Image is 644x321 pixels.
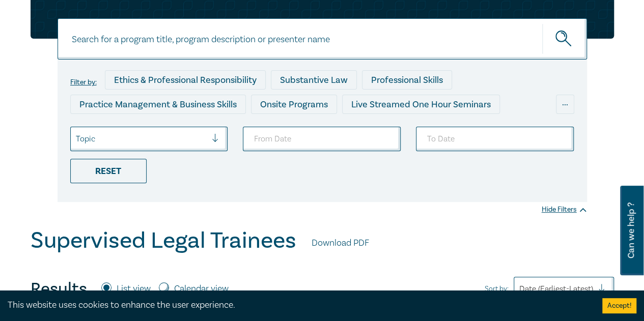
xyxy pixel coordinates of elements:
div: Live Streamed Practical Workshops [267,119,429,138]
h1: Supervised Legal Trainees [31,227,296,254]
div: Live Streamed Conferences and Intensives [70,119,262,138]
input: Search for a program title, program description or presenter name [58,18,587,60]
div: Reset [70,159,147,183]
label: List view [117,282,151,296]
button: Accept cookies [602,298,636,313]
label: Filter by: [70,78,97,86]
input: From Date [243,127,401,151]
input: select [76,133,78,144]
a: Download PDF [312,237,369,250]
div: Onsite Programs [251,95,337,114]
div: Ethics & Professional Responsibility [105,70,266,90]
div: ... [556,95,574,114]
div: Practice Management & Business Skills [70,95,246,114]
div: Professional Skills [362,70,452,90]
div: Hide Filters [542,205,587,215]
span: Sort by: [485,283,509,295]
label: Calendar view [174,282,229,296]
input: Sort by [519,283,521,295]
div: Substantive Law [271,70,357,90]
span: Can we help ? [626,192,636,269]
input: To Date [416,127,574,151]
div: Live Streamed One Hour Seminars [342,95,500,114]
h4: Results [31,279,87,299]
div: This website uses cookies to enhance the user experience. [8,299,587,312]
